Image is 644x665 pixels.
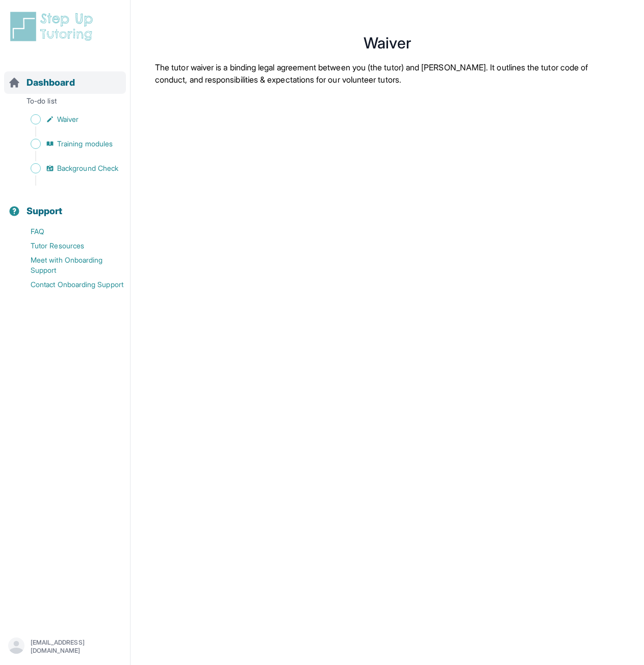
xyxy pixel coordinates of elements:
p: [EMAIL_ADDRESS][DOMAIN_NAME] [31,638,122,655]
span: Waiver [57,114,79,124]
p: The tutor waiver is a binding legal agreement between you (the tutor) and [PERSON_NAME]. It outli... [155,61,620,86]
button: [EMAIL_ADDRESS][DOMAIN_NAME] [8,637,122,656]
span: Dashboard [27,75,75,90]
a: Meet with Onboarding Support [8,253,130,277]
a: Training modules [8,137,130,151]
a: Dashboard [8,75,75,90]
p: To-do list [4,96,126,110]
button: Support [4,188,126,222]
a: Background Check [8,161,130,175]
button: Dashboard [4,59,126,94]
h1: Waiver [155,37,620,49]
span: Background Check [57,163,118,173]
a: Tutor Resources [8,239,130,253]
a: Contact Onboarding Support [8,277,130,292]
a: FAQ [8,224,130,239]
img: logo [8,10,99,43]
a: Waiver [8,112,130,126]
span: Support [27,204,63,218]
span: Training modules [57,139,113,149]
